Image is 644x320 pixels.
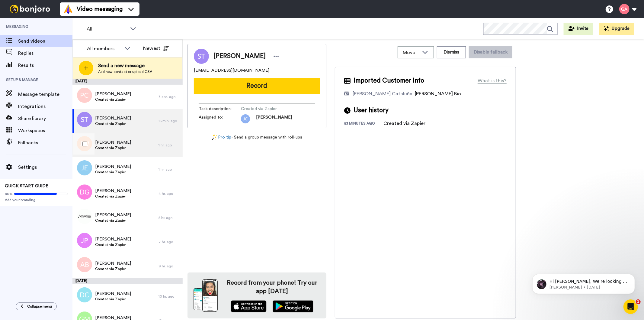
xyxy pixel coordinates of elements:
div: Created via Zapier [383,120,425,127]
span: Send a new message [98,62,152,69]
span: [PERSON_NAME] Bio [415,91,461,96]
img: jp.png [77,233,92,248]
span: Share library [18,115,72,122]
img: e204e60b-69d9-479d-90a7-866636673ca2.png [77,209,92,224]
span: Created via Zapier [241,106,298,112]
iframe: Intercom live chat [623,299,638,314]
span: Message template [18,91,72,98]
button: Dismiss [437,46,466,58]
div: 7 hr. ago [159,240,180,244]
span: User history [354,106,389,115]
span: Add new contact or upload CSV [98,69,152,74]
span: Send videos [18,38,72,45]
span: Created via Zapier [95,194,131,199]
span: [PERSON_NAME] [95,212,131,218]
span: Created via Zapier [95,266,131,271]
span: Collapse menu [27,304,52,309]
span: Imported Customer Info [354,76,424,85]
span: [PERSON_NAME] [95,91,131,97]
button: Collapse menu [16,302,57,310]
div: 15 min. ago [159,119,180,123]
div: 3 sec. ago [159,94,180,99]
span: [EMAIL_ADDRESS][DOMAIN_NAME] [194,67,269,73]
div: Tooltip anchor [67,191,72,196]
span: Add your branding [5,198,68,202]
img: dc.png [77,287,92,302]
span: 80% [5,191,13,196]
span: Created via Zapier [95,170,131,175]
button: Invite [564,23,593,35]
img: ab.png [77,257,92,272]
span: [PERSON_NAME] [95,236,131,242]
span: 1 [636,299,641,304]
img: vm-color.svg [63,4,73,14]
div: 4 hr. ago [159,191,180,196]
img: bj-logo-header-white.svg [7,5,53,13]
img: download [194,279,218,312]
button: Newest [139,42,173,54]
div: 1 hr. ago [159,167,180,172]
img: magic-wand.svg [212,134,217,141]
a: Pro tip [212,134,232,141]
span: [PERSON_NAME] [95,115,131,121]
div: - Send a group message with roll-ups [187,134,326,141]
span: Move [403,49,419,56]
span: Integrations [18,103,72,110]
img: jc.png [241,114,250,123]
iframe: Intercom notifications message [523,261,644,304]
img: Image of Sharad Thakore [194,49,209,64]
span: [PERSON_NAME] [95,188,131,194]
img: dg.png [77,184,92,200]
div: What is this? [478,77,507,84]
img: je.png [77,160,92,175]
span: Created via Zapier [95,121,131,126]
span: QUICK START GUIDE [5,184,48,188]
span: All [87,25,127,33]
span: Settings [18,164,72,171]
div: All members [87,45,121,52]
button: Disable fallback [469,46,512,58]
span: Created via Zapier [95,218,131,223]
button: Upgrade [599,23,634,35]
span: Fallbacks [18,139,72,146]
div: 9 hr. ago [159,264,180,269]
span: Created via Zapier [95,97,131,102]
span: Assigned to: [199,114,241,123]
span: [PERSON_NAME] [95,139,131,145]
span: Workspaces [18,127,72,134]
span: Video messaging [77,5,123,13]
span: [PERSON_NAME] [95,260,131,266]
div: 10 hr. ago [159,294,180,299]
div: 1 hr. ago [159,143,180,148]
div: 5 hr. ago [159,215,180,220]
img: st.png [77,112,92,127]
span: [PERSON_NAME] [95,291,131,297]
h4: Record from your phone! Try our app [DATE] [224,279,320,296]
span: [PERSON_NAME] [95,164,131,170]
div: [DATE] [72,278,183,284]
div: [DATE] [72,79,183,85]
img: playstore [273,300,313,312]
div: 53 minutes ago [344,121,383,127]
span: Created via Zapier [95,297,131,302]
span: Created via Zapier [95,145,131,150]
span: Results [18,62,72,69]
button: Record [194,78,320,94]
img: appstore [231,300,267,312]
span: Created via Zapier [95,242,131,247]
span: Replies [18,50,72,57]
span: [PERSON_NAME] [256,114,292,123]
div: [PERSON_NAME] Cataluña [353,90,412,97]
span: [PERSON_NAME] [213,52,266,61]
img: pc.png [77,88,92,103]
span: Task description : [199,106,241,112]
